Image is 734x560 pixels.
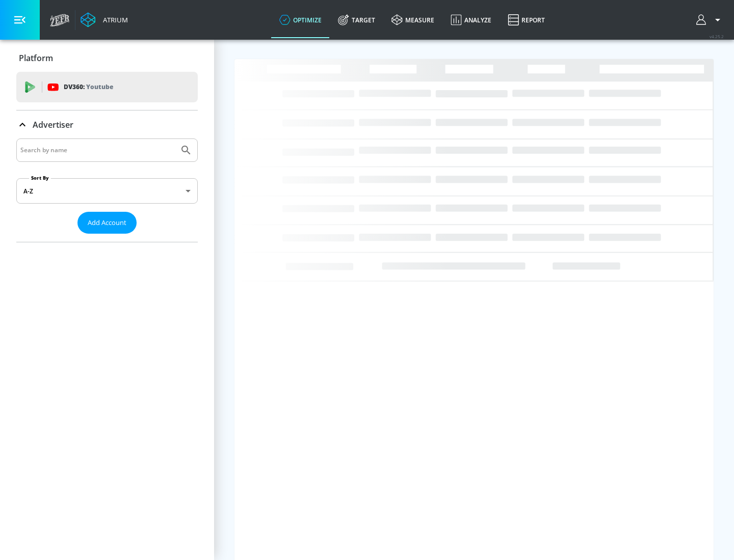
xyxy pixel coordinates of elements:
p: Youtube [86,81,113,92]
input: Search by name [20,144,175,157]
span: Add Account [88,217,126,229]
a: Report [500,2,553,38]
div: Advertiser [16,138,198,242]
p: Platform [19,52,53,64]
a: Atrium [81,12,128,27]
a: optimize [271,2,330,38]
p: DV360: [64,81,113,93]
a: Target [330,2,383,38]
div: Advertiser [16,110,198,139]
a: measure [383,2,442,38]
div: Atrium [99,15,128,24]
div: A-Z [16,178,198,204]
span: v 4.25.2 [710,34,724,39]
label: Sort By [29,175,51,181]
p: Advertiser [33,119,73,130]
div: DV360: Youtube [16,72,198,102]
nav: list of Advertiser [16,234,198,242]
a: Analyze [442,2,500,38]
div: Platform [16,44,198,72]
button: Add Account [77,212,137,234]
